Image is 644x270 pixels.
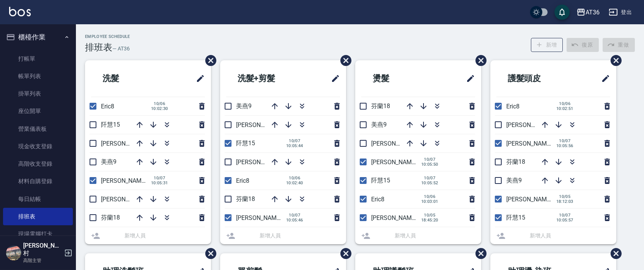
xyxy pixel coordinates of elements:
[421,194,438,199] span: 10/06
[506,177,522,184] span: 美燕9
[371,140,424,147] span: [PERSON_NAME]16
[606,5,635,19] button: 登出
[23,242,62,257] h5: [PERSON_NAME]村
[101,103,114,110] span: Eric8
[286,138,303,143] span: 10/07
[101,214,120,221] span: 芬蘭18
[286,176,303,181] span: 10/06
[9,7,31,16] img: Logo
[286,143,303,148] span: 10:05:44
[371,102,390,110] span: 芬蘭18
[470,49,488,72] span: 刪除班表
[101,177,150,184] span: [PERSON_NAME]6
[371,159,420,166] span: [PERSON_NAME]6
[361,65,431,92] h2: 燙髮
[371,177,390,184] span: 阡慧15
[101,196,153,203] span: [PERSON_NAME]11
[326,69,340,88] span: 修改班表的標題
[506,121,559,129] span: [PERSON_NAME]16
[506,140,555,147] span: [PERSON_NAME]6
[236,159,288,166] span: [PERSON_NAME]16
[421,162,438,167] span: 10:05:50
[3,85,73,102] a: 掛單列表
[371,121,387,128] span: 美燕9
[605,49,623,72] span: 刪除班表
[236,214,285,221] span: [PERSON_NAME]6
[556,143,573,148] span: 10:05:56
[236,140,255,147] span: 阡慧15
[556,213,573,218] span: 10/07
[506,103,520,110] span: Eric8
[151,101,168,106] span: 10/06
[23,257,62,264] p: 高階主管
[101,121,120,128] span: 阡慧15
[3,190,73,208] a: 每日結帳
[556,106,573,111] span: 10:02:51
[335,49,353,72] span: 刪除班表
[421,218,438,223] span: 18:45:20
[461,69,475,88] span: 修改班表的標題
[556,194,573,199] span: 10/05
[506,214,525,221] span: 阡慧15
[605,242,623,265] span: 刪除班表
[151,106,168,111] span: 10:02:30
[151,181,168,185] span: 10:05:31
[3,155,73,173] a: 高階收支登錄
[3,27,73,47] button: 櫃檯作業
[371,196,384,203] span: Eric8
[3,173,73,190] a: 材料自購登錄
[470,242,488,265] span: 刪除班表
[3,50,73,67] a: 打帳單
[91,65,161,92] h2: 洗髮
[286,181,303,185] span: 10:02:40
[506,196,559,203] span: [PERSON_NAME]11
[236,102,252,110] span: 美燕9
[85,34,130,39] h2: Employee Schedule
[200,49,217,72] span: 刪除班表
[421,176,438,181] span: 10/07
[421,181,438,185] span: 10:05:52
[200,242,217,265] span: 刪除班表
[286,218,303,223] span: 10:05:46
[496,65,575,92] h2: 護髮頭皮
[573,5,603,20] button: AT36
[112,45,130,53] h6: — AT36
[421,157,438,162] span: 10/07
[226,65,306,92] h2: 洗髮+剪髮
[3,120,73,138] a: 營業儀表板
[556,101,573,106] span: 10/06
[85,42,112,53] h3: 排班表
[556,138,573,143] span: 10/07
[586,8,600,17] div: AT36
[101,140,153,147] span: [PERSON_NAME]16
[151,176,168,181] span: 10/07
[597,69,610,88] span: 修改班表的標題
[3,67,73,85] a: 帳單列表
[3,138,73,155] a: 現金收支登錄
[421,199,438,204] span: 10:03:01
[556,218,573,223] span: 10:05:57
[3,102,73,120] a: 座位開單
[3,208,73,225] a: 排班表
[101,158,117,165] span: 美燕9
[286,213,303,218] span: 10/07
[421,213,438,218] span: 10/05
[554,5,570,20] button: save
[3,225,73,243] a: 現場電腦打卡
[236,177,249,184] span: Eric8
[236,121,288,129] span: [PERSON_NAME]11
[556,199,573,204] span: 18:12:03
[191,69,205,88] span: 修改班表的標題
[335,242,353,265] span: 刪除班表
[236,195,255,202] span: 芬蘭18
[6,245,21,261] img: Person
[371,214,424,221] span: [PERSON_NAME]11
[506,158,525,165] span: 芬蘭18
